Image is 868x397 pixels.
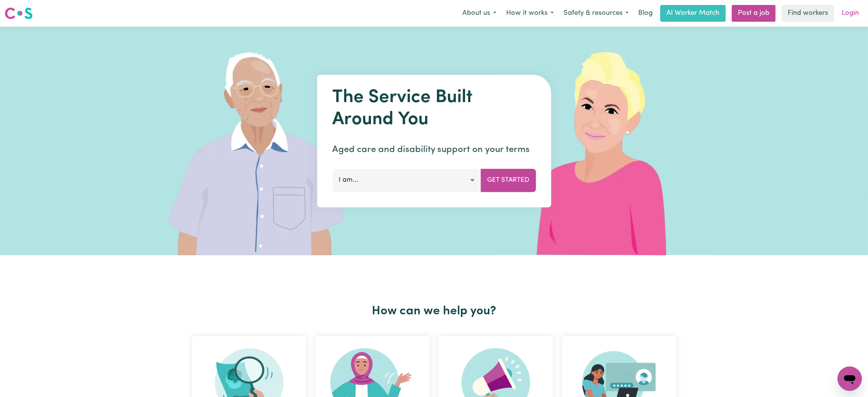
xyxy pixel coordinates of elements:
iframe: Button to launch messaging window, conversation in progress [838,367,862,391]
button: Safety & resources [559,5,634,21]
p: Aged care and disability support on your terms [332,143,536,157]
a: Careseekers logo [5,5,33,22]
img: Careseekers logo [5,6,33,20]
a: AI Worker Match [660,5,726,22]
a: Blog [634,5,657,22]
button: Get Started [481,169,536,192]
button: How it works [501,5,559,21]
a: Post a job [732,5,776,22]
button: I am... [332,169,481,192]
a: Find workers [782,5,834,22]
h1: The Service Built Around You [332,87,536,131]
a: Login [837,5,863,22]
button: About us [457,5,501,21]
h2: How can we help you? [188,304,681,319]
